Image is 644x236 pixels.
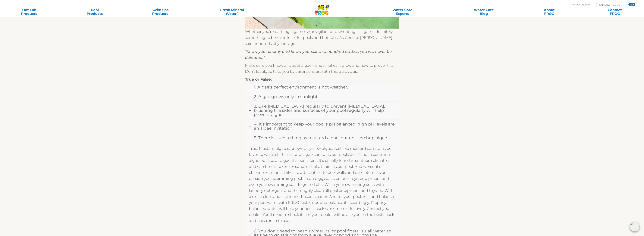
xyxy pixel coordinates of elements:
[245,29,399,47] p: Whether you’re battling algae now or vigilant at preventing it, algae is definitely something to ...
[245,120,399,133] a: 4. It’s important to keep your pool’s pH balanced; high pH levels are an algae invitation.
[599,3,624,6] input: Zip Code Form
[254,94,319,99] span: 2. Algae grows only in sunlight.
[249,145,395,224] p: True. Mustard algae is known as yellow algae. Just like mustard can stain your favorite white shi...
[571,3,591,6] p: Find A Dealer
[254,135,387,140] span: 5. There is such a thing as mustard algae, but not ketchup algae
[628,3,635,6] input: GO
[524,8,575,16] a: AboutFROG
[254,85,348,90] span: 1. Algae’s perfect environment is hot weather.
[254,104,385,117] span: 3. Like [MEDICAL_DATA] regularly to prevent [MEDICAL_DATA], brushing the sides and surfaces of yo...
[245,82,399,92] a: 1. Algae’s perfect environment is hot weather.
[245,92,399,101] a: 2. Algae grows only in sunlight.
[200,8,264,16] a: Fresh MineralWater∞
[589,8,640,16] a: ContactFROG
[135,8,186,16] a: Swim SpaProducts
[245,133,399,143] a: 5. There is such a thing as mustard algae, but not ketchup algae
[458,8,509,16] a: Water CareBlog
[4,8,55,16] a: Hot TubProducts
[254,122,395,131] span: 4. It’s important to keep your pool’s pH balanced; high pH levels are an algae invitation.
[361,8,444,16] a: Water CareExperts
[245,77,272,82] strong: True or False:
[245,102,399,119] a: 3. Like [MEDICAL_DATA] regularly to prevent [MEDICAL_DATA], brushing the sides and surfaces of yo...
[69,8,120,16] a: PoolProducts
[630,222,639,231] img: openIcon
[237,11,238,14] sup: ∞
[245,62,399,74] p: Make sure you know all about algae– what makes it grow and how to prevent it. Don’t let algae tak...
[245,49,392,60] em: “Know your enemy and know yourself; in a hundred battles, you will never be defeated.”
